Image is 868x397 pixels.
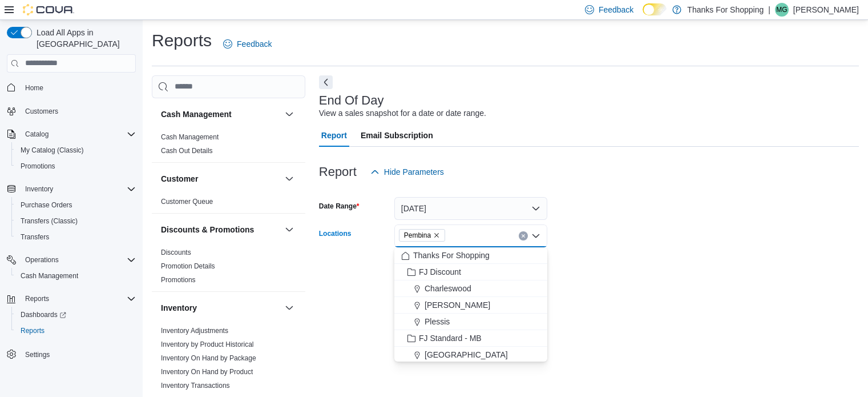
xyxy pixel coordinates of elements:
[161,109,232,120] h3: Cash Management
[16,143,88,157] a: My Catalog (Classic)
[161,382,230,390] a: Inventory Transactions
[687,3,764,17] p: Thanks For Shopping
[413,250,490,261] span: Thanks For Shopping
[21,200,72,210] span: Purchase Orders
[321,124,347,147] span: Report
[2,79,140,96] button: Home
[282,223,296,236] button: Discounts & Promotions
[161,381,230,390] span: Inventory Transactions
[768,3,770,17] p: |
[161,133,219,142] span: Cash Management
[394,297,547,314] button: [PERSON_NAME]
[319,202,360,211] label: Date Range
[16,324,136,338] span: Reports
[643,3,667,15] input: Dark Mode
[161,109,280,120] button: Cash Management
[21,347,136,361] span: Settings
[161,197,213,206] span: Customer Queue
[394,264,547,280] button: FJ Discount
[161,224,280,235] button: Discounts & Promotions
[161,326,228,335] span: Inventory Adjustments
[161,354,256,363] span: Inventory On Hand by Package
[776,3,787,17] span: MG
[394,247,547,264] button: Thanks For Shopping
[21,292,54,306] button: Reports
[16,230,136,244] span: Transfers
[16,143,136,157] span: My Catalog (Classic)
[775,3,789,17] div: Mac Gillis
[394,197,547,220] button: [DATE]
[16,308,71,322] a: Dashboards
[2,252,140,268] button: Operations
[161,146,213,155] span: Cash Out Details
[519,231,528,240] button: Clear input
[21,162,55,171] span: Promotions
[161,368,253,376] a: Inventory On Hand by Product
[2,181,140,197] button: Inventory
[16,159,136,173] span: Promotions
[282,172,296,186] button: Customer
[161,302,280,314] button: Inventory
[11,323,140,339] button: Reports
[161,262,215,270] a: Promotion Details
[425,316,450,327] span: Plessis
[361,124,433,147] span: Email Subscription
[21,271,78,280] span: Cash Management
[419,266,461,278] span: FJ Discount
[21,232,49,242] span: Transfers
[25,255,59,264] span: Operations
[319,75,333,89] button: Next
[399,229,445,242] span: Pembina
[2,291,140,307] button: Reports
[425,299,490,311] span: [PERSON_NAME]
[16,269,136,283] span: Cash Management
[21,253,136,267] span: Operations
[16,198,136,212] span: Purchase Orders
[237,38,272,50] span: Feedback
[404,230,431,241] span: Pembina
[16,214,136,228] span: Transfers (Classic)
[21,253,63,267] button: Operations
[2,346,140,362] button: Settings
[161,224,254,235] h3: Discounts & Promotions
[21,81,136,95] span: Home
[21,326,45,335] span: Reports
[21,348,54,362] a: Settings
[282,107,296,121] button: Cash Management
[21,127,53,141] button: Catalog
[425,283,471,294] span: Charleswood
[11,197,140,213] button: Purchase Orders
[16,198,77,212] a: Purchase Orders
[16,230,54,244] a: Transfers
[21,127,136,141] span: Catalog
[2,126,140,142] button: Catalog
[161,198,213,206] a: Customer Queue
[161,262,215,271] span: Promotion Details
[21,105,63,118] a: Customers
[319,94,384,107] h3: End Of Day
[319,107,486,119] div: View a sales snapshot for a date or date range.
[793,3,859,17] p: [PERSON_NAME]
[23,4,74,15] img: Cova
[16,324,49,338] a: Reports
[161,302,197,314] h3: Inventory
[394,330,547,347] button: FJ Standard - MB
[319,165,357,179] h3: Report
[25,130,49,139] span: Catalog
[152,29,212,52] h1: Reports
[16,159,60,173] a: Promotions
[282,301,296,315] button: Inventory
[25,185,53,194] span: Inventory
[16,269,83,283] a: Cash Management
[21,310,66,319] span: Dashboards
[2,103,140,119] button: Customers
[21,104,136,118] span: Customers
[21,81,48,95] a: Home
[21,182,58,196] button: Inventory
[16,308,136,322] span: Dashboards
[161,276,196,284] a: Promotions
[21,292,136,306] span: Reports
[11,213,140,229] button: Transfers (Classic)
[433,232,440,239] button: Remove Pembina from selection in this group
[161,327,228,335] a: Inventory Adjustments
